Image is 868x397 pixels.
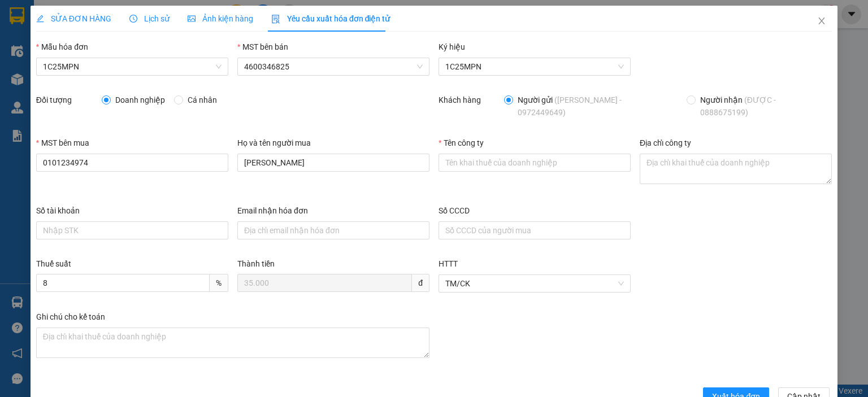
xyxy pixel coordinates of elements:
[237,154,429,172] input: Họ và tên người mua
[439,154,631,172] input: Tên công ty
[210,274,228,292] span: %
[445,58,624,75] span: 1C25MPN
[237,42,288,51] label: MST bên bán
[36,154,228,172] input: MST bên mua
[36,312,105,321] label: Ghi chú cho kế toán
[439,206,470,215] label: Số CCCD
[412,274,429,292] span: đ
[518,95,622,117] span: ([PERSON_NAME] - 0972449649)
[237,221,429,239] input: Email nhận hóa đơn
[36,221,228,239] input: Số tài khoản
[111,94,170,106] span: Doanh nghiệp
[439,138,484,147] label: Tên công ty
[36,206,80,215] label: Số tài khoản
[237,138,311,147] label: Họ và tên người mua
[36,42,88,51] label: Mẫu hóa đơn
[36,274,210,292] input: Thuế suất
[439,42,465,51] label: Ký hiệu
[237,206,308,215] label: Email nhận hóa đơn
[445,275,624,292] span: TM/CK
[806,6,837,37] button: Close
[439,221,631,239] input: Số CCCD
[129,15,137,23] span: clock-circle
[640,138,691,147] label: Địa chỉ công ty
[36,138,89,147] label: MST bên mua
[513,94,673,119] span: Người gửi
[696,94,828,119] span: Người nhận
[36,15,44,23] span: edit
[237,259,275,268] label: Thành tiền
[36,259,71,268] label: Thuế suất
[183,94,222,106] span: Cá nhân
[244,58,423,75] span: 4600346825
[188,15,196,23] span: picture
[36,95,72,104] label: Đối tượng
[36,328,429,358] textarea: Ghi chú đơn hàng Ghi chú cho kế toán
[640,154,832,184] textarea: Địa chỉ công ty
[43,58,222,75] span: 1C25MPN
[271,15,280,24] img: icon
[817,16,826,25] span: close
[439,259,458,268] label: HTTT
[188,14,253,23] span: Ảnh kiện hàng
[129,14,170,23] span: Lịch sử
[439,95,481,104] label: Khách hàng
[36,14,111,23] span: SỬA ĐƠN HÀNG
[271,14,390,23] span: Yêu cầu xuất hóa đơn điện tử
